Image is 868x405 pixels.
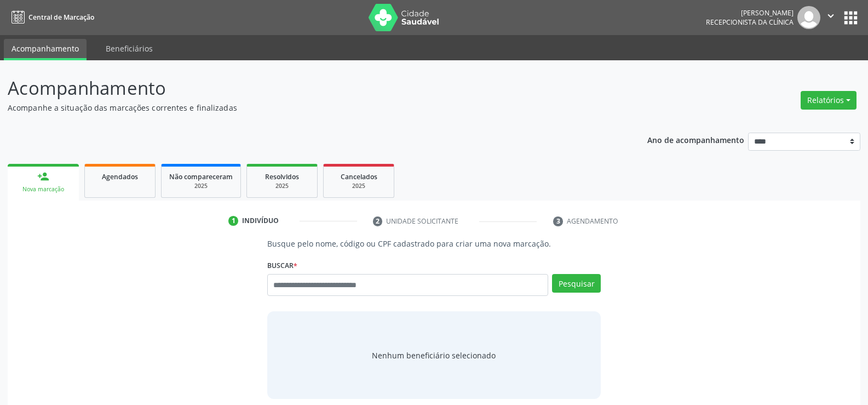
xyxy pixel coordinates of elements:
[552,274,601,293] button: Pesquisar
[797,6,820,29] img: img
[820,6,841,29] button: 
[228,216,238,226] div: 1
[267,238,601,249] p: Busque pelo nome, código ou CPF cadastrado para criar uma nova marcação.
[169,182,233,190] div: 2025
[706,18,794,27] span: Recepcionista da clínica
[372,350,496,361] span: Nenhum beneficiário selecionado
[102,172,138,181] span: Agendados
[8,8,94,26] a: Central de Marcação
[242,216,279,226] div: Indivíduo
[37,170,49,182] div: person_add
[801,91,856,110] button: Relatórios
[8,75,605,102] p: Acompanhamento
[267,257,297,274] label: Buscar
[169,172,233,181] span: Não compareceram
[8,102,605,113] p: Acompanhe a situação das marcações correntes e finalizadas
[331,182,386,190] div: 2025
[841,8,860,27] button: apps
[15,185,71,193] div: Nova marcação
[98,39,160,58] a: Beneficiários
[28,13,94,22] span: Central de Marcação
[265,172,299,181] span: Resolvidos
[255,182,309,190] div: 2025
[341,172,377,181] span: Cancelados
[825,10,837,22] i: 
[706,8,794,18] div: [PERSON_NAME]
[4,39,87,60] a: Acompanhamento
[647,133,744,146] p: Ano de acompanhamento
